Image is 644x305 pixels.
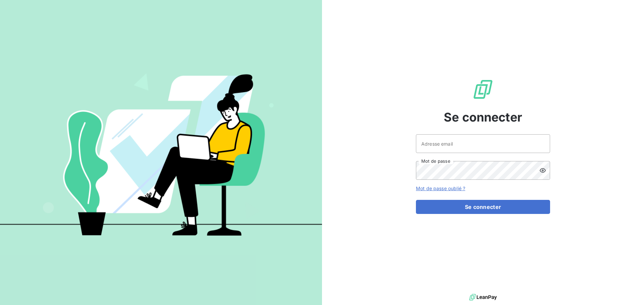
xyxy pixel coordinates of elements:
span: Se connecter [444,108,522,126]
button: Se connecter [416,200,550,214]
a: Mot de passe oublié ? [416,185,465,191]
input: placeholder [416,134,550,153]
img: logo [469,292,497,302]
img: Logo LeanPay [472,79,494,100]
